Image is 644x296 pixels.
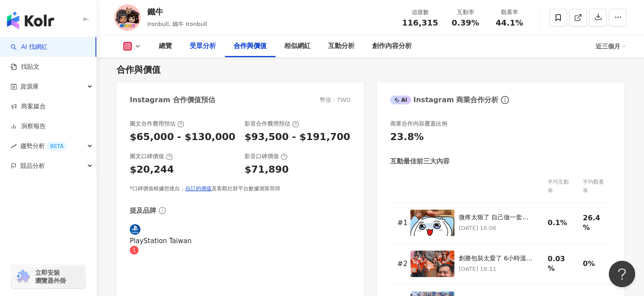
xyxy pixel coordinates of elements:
div: 互動最佳前三大內容 [390,157,450,166]
div: 創勝包裝太愛了 6小時溫柔的風暴搬家 看他們的包裝 會被感動 很優雅 很乾淨 很香 看他們很多影片 實際體驗 臉上只有滿滿的笑容 這次整理完 我要來斷捨離一波 現在我家很大歡迎來玩 @vvipm... [459,254,534,263]
div: 合作與價值 [117,63,161,76]
div: 23.8% [390,130,424,144]
span: 0.39% [452,18,479,27]
div: BETA [47,142,67,151]
div: 平均互動率 [548,178,569,195]
div: 鐵牛 [147,6,207,17]
div: 商業合作內容覆蓋比例 [390,120,447,128]
div: 合作與價值 [234,41,267,52]
span: 44.1% [496,18,523,27]
div: 平均觀看率 [583,178,604,195]
span: 資源庫 [20,77,39,96]
a: chrome extension立即安裝 瀏覽器外掛 [11,265,85,289]
div: *口碑價值根據您後台， 及客觀社群平台數據測算而得 [130,185,351,192]
a: 商案媒合 [11,102,46,111]
span: 立即安裝 瀏覽器外掛 [35,269,66,285]
span: 競品分析 [20,156,45,176]
span: 1 [132,247,136,253]
sup: 1 [130,246,139,255]
span: 趨勢分析 [20,136,67,156]
iframe: Help Scout Beacon - Open [609,261,635,287]
div: 總覽 [159,41,172,52]
img: 創勝包裝太愛了 6小時溫柔的風暴搬家 看他們的包裝 會被感動 很優雅 很乾淨 很香 看他們很多影片 實際體驗 臉上只有滿滿的笑容 這次整理完 我要來斷捨離一波 現在我家很大歡迎來玩 @vvipm... [410,251,454,277]
div: 近三個月 [596,39,626,53]
div: 觀看率 [493,8,526,17]
img: logo [7,11,54,29]
div: 圖文口碑價值 [130,152,173,160]
div: AI [390,96,411,104]
div: 創作內容分析 [372,41,412,52]
span: Ironbull, 鐵牛 Ironbull [147,21,207,27]
span: info-circle [500,95,510,105]
div: Instagram 商業合作分析 [390,95,498,105]
div: 追蹤數 [402,8,438,17]
div: 受眾分析 [190,41,216,52]
div: $71,890 [245,163,289,177]
span: 116,315 [402,18,438,27]
div: 相似網紅 [284,41,311,52]
div: 影音合作費用預估 [245,120,299,128]
div: 0.1% [548,218,569,228]
img: chrome extension [14,270,31,284]
a: 洞察報告 [11,122,46,131]
div: PlayStation Taiwan [130,236,238,246]
img: KOL Avatar [114,4,141,31]
div: 0% [583,259,604,269]
span: rise [11,143,17,149]
a: 找貼文 [11,63,40,71]
div: $20,244 [130,163,174,177]
span: info-circle [157,206,167,215]
div: Instagram 合作價值預估 [130,95,215,105]
div: 26.4% [583,213,604,233]
div: $93,500 - $191,700 [245,130,350,144]
div: 影音口碑價值 [245,152,288,160]
img: 微疼太狠了 自己做一套一番賞出來玩 底下留言 IG/FB各抽一位送出 大禮包/ A賞懶骨頭 想知道詳細一番賞資訊 來富士玩玩具店 @fushiwanmagic @weiteng0710 [410,210,454,236]
div: 互動率 [449,8,482,17]
div: 幣值：TWD [320,96,351,104]
a: 自訂的價值 [185,185,212,192]
div: 0.03% [548,254,569,274]
div: 提及品牌 [130,206,156,215]
p: [DATE] 18:11 [459,264,534,274]
a: searchAI 找網紅 [11,43,48,52]
div: 互動分析 [328,41,355,52]
img: KOL Avatar [130,224,140,235]
p: [DATE] 16:06 [459,223,534,233]
div: 圖文合作費用預估 [130,120,184,128]
div: $65,000 - $130,000 [130,130,235,144]
div: 微疼太狠了 自己做一套一番賞出來玩 底下留言 IG/FB各抽一位送出 大禮包/ A賞懶骨頭 想知道詳細一番賞資訊 來富士玩玩具店 @fushiwanmagic @weiteng0710 [459,213,534,222]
